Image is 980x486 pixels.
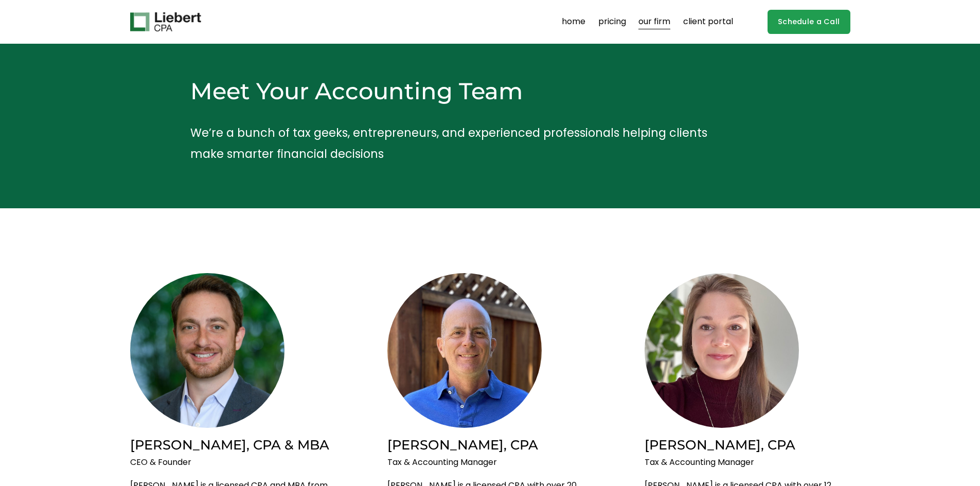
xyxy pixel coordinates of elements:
a: client portal [683,14,733,30]
a: home [562,14,585,30]
h2: [PERSON_NAME], CPA [645,436,850,453]
p: CEO & Founder [130,455,336,470]
img: Liebert CPA [130,12,201,32]
h2: [PERSON_NAME], CPA [387,436,593,453]
img: Brian Liebert [130,273,284,428]
p: Tax & Accounting Manager [645,455,850,470]
img: Tommy Roberts [387,273,542,428]
h2: Meet Your Accounting Team [190,76,729,106]
a: Schedule a Call [768,10,850,34]
p: Tax & Accounting Manager [387,455,593,470]
p: We’re a bunch of tax geeks, entrepreneurs, and experienced professionals helping clients make sma... [190,122,729,164]
a: pricing [598,14,626,30]
h2: [PERSON_NAME], CPA & MBA [130,436,336,453]
img: Jennie Ledesma [645,273,799,428]
a: our firm [638,14,670,30]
